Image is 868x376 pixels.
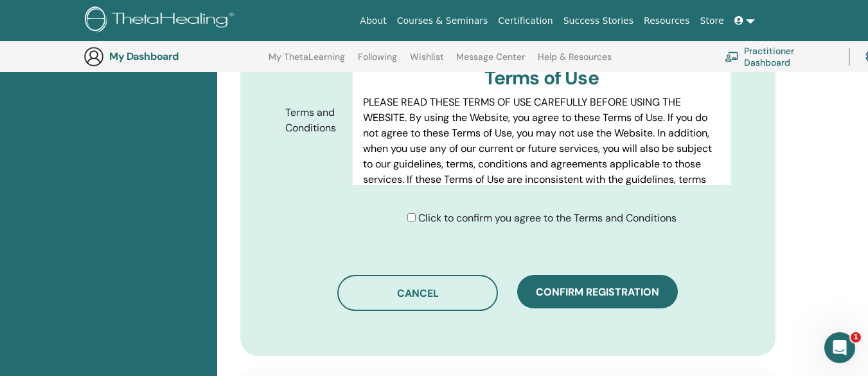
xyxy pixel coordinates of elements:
a: Following [358,52,397,72]
span: Confirm registration [536,285,659,299]
button: Cancel [337,275,498,311]
iframe: Intercom live chat [824,332,855,363]
a: Success Stories [558,9,639,33]
span: Cancel [397,287,439,300]
a: Wishlist [410,52,444,72]
label: Terms and Conditions [276,100,353,140]
p: PLEASE READ THESE TERMS OF USE CAREFULLY BEFORE USING THE WEBSITE. By using the Website, you agre... [363,95,720,218]
a: Store [695,9,729,33]
a: My ThetaLearning [269,52,345,72]
span: 1 [851,332,861,343]
img: generic-user-icon.jpg [84,46,104,67]
a: Message Center [456,52,525,72]
span: Click to confirm you agree to the Terms and Conditions [418,211,677,225]
a: About [355,9,391,33]
h3: Terms of Use [363,66,720,89]
img: chalkboard-teacher.svg [725,52,739,62]
h3: My Dashboard [109,50,238,62]
a: Help & Resources [538,52,612,72]
a: Practitioner Dashboard [725,42,833,71]
button: Confirm registration [517,275,678,308]
a: Certification [493,9,558,33]
a: Courses & Seminars [392,9,493,33]
img: logo.png [85,6,238,35]
a: Resources [639,9,695,33]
